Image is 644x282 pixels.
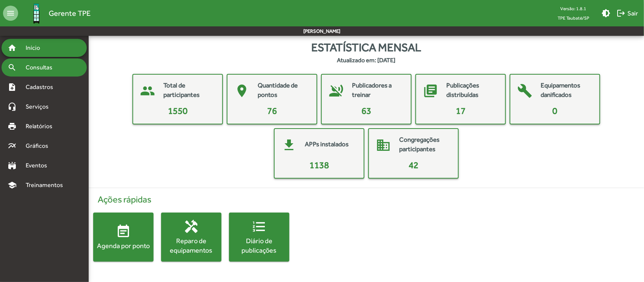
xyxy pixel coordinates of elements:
[305,139,349,149] mat-card-title: APPs instalados
[161,236,221,255] div: Reparo de equipamentos
[278,134,300,156] mat-icon: get_app
[601,9,610,18] mat-icon: brightness_medium
[21,43,51,52] span: Início
[93,241,154,250] div: Agenda por ponto
[18,1,91,26] a: Gerente TPE
[21,122,62,131] span: Relatórios
[21,83,63,92] span: Cadastros
[93,194,639,205] h4: Ações rápidas
[552,13,595,23] span: TPE Taubaté/SP
[309,160,329,170] span: 1138
[229,236,289,255] div: Diário de publicações
[337,56,396,65] strong: Atualizado em: [DATE]
[312,39,421,56] span: Estatística mensal
[21,102,59,111] span: Serviços
[409,160,418,170] span: 42
[21,141,58,150] span: Gráficos
[513,80,536,102] mat-icon: build
[613,6,641,20] button: Sair
[419,80,442,102] mat-icon: library_books
[446,81,498,100] mat-card-title: Publicações distribuídas
[8,122,17,131] mat-icon: print
[267,106,277,116] span: 76
[456,106,466,116] span: 17
[184,219,199,234] mat-icon: handyman
[49,7,91,19] span: Gerente TPE
[231,80,253,102] mat-icon: place
[8,102,17,111] mat-icon: headset_mic
[116,224,131,239] mat-icon: event_note
[8,83,17,92] mat-icon: note_add
[8,43,17,52] mat-icon: home
[361,106,371,116] span: 63
[8,181,17,190] mat-icon: school
[8,141,17,150] mat-icon: multiline_chart
[258,81,309,100] mat-card-title: Quantidade de pontos
[21,161,57,170] span: Eventos
[552,4,595,13] div: Versão: 1.8.1
[163,81,215,100] mat-card-title: Total de participantes
[8,161,17,170] mat-icon: stadium
[541,81,592,100] mat-card-title: Equipamentos danificados
[372,134,395,156] mat-icon: domain
[93,213,154,262] button: Agenda por ponto
[21,63,62,72] span: Consultas
[161,213,221,262] button: Reparo de equipamentos
[3,6,18,21] mat-icon: menu
[553,106,558,116] span: 0
[399,135,450,154] mat-card-title: Congregações participantes
[252,219,267,234] mat-icon: format_list_numbered
[24,1,49,26] img: Logo
[136,80,159,102] mat-icon: people
[616,6,638,20] span: Sair
[8,63,17,72] mat-icon: search
[616,9,626,18] mat-icon: logout
[229,213,289,262] button: Diário de publicações
[21,181,72,190] span: Treinamentos
[168,106,188,116] span: 1550
[325,80,347,102] mat-icon: voice_over_off
[352,81,403,100] mat-card-title: Publicadores a treinar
